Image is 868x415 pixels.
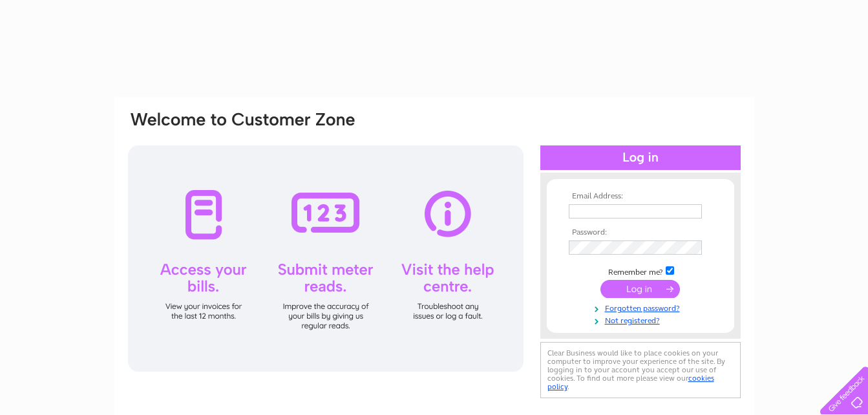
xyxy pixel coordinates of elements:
[566,192,715,201] th: Email Address:
[566,228,715,237] th: Password:
[540,342,741,398] div: Clear Business would like to place cookies on your computer to improve your experience of the sit...
[547,374,714,391] a: cookies policy
[569,301,715,314] a: Forgotten password?
[600,280,680,298] input: Submit
[569,314,715,326] a: Not registered?
[566,264,715,277] td: Remember me?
